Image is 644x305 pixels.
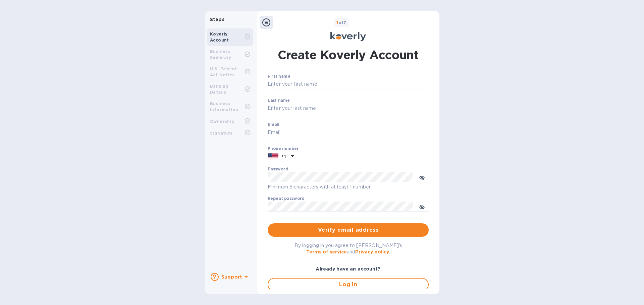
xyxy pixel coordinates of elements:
[294,243,402,254] span: By logging in you agree to [PERSON_NAME]'s and .
[268,183,429,191] p: Minimum 8 characters with at least 1 number
[268,123,279,127] label: Email
[268,153,278,160] img: US
[415,200,429,213] button: toggle password visibility
[415,170,429,184] button: toggle password visibility
[336,20,346,25] b: of 7
[210,84,229,95] b: Banking Details
[210,101,238,112] b: Business Information
[278,47,419,63] h1: Create Koverly Account
[274,281,423,289] span: Log in
[273,226,423,234] span: Verify email address
[268,128,429,138] input: Email
[268,75,290,79] label: First name
[210,66,237,77] b: U.S. Patriot Act Notice
[306,249,347,254] a: Terms of service
[268,278,429,291] button: Log in
[210,49,231,60] b: Business Summary
[268,147,299,151] label: Phone number
[268,103,429,113] input: Enter your last name
[281,153,286,160] p: +1
[210,31,229,43] b: Koverly Account
[221,274,242,280] b: Support
[268,223,429,237] button: Verify email address
[268,98,290,102] label: Last name
[268,167,288,171] label: Password
[210,131,233,136] b: Signature
[355,249,389,254] a: Privacy policy
[210,17,224,22] b: Steps
[268,79,429,89] input: Enter your first name
[336,20,338,25] span: 1
[268,197,305,201] label: Repeat password
[316,266,380,272] b: Already have an account?
[210,119,234,124] b: Ownership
